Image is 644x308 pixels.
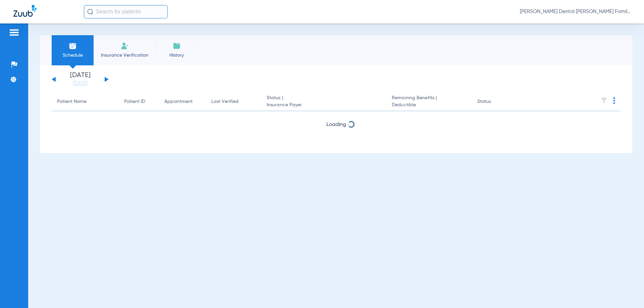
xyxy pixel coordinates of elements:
[60,72,100,87] li: [DATE]
[87,9,93,15] img: Search Icon
[601,97,607,104] img: filter.svg
[164,98,193,105] div: Appointment
[211,98,256,105] div: Last Verified
[13,5,37,17] img: Zuub Logo
[173,42,181,50] img: History
[211,98,238,105] div: Last Verified
[386,93,472,111] th: Remaining Benefits |
[57,52,89,59] span: Schedule
[124,98,145,105] div: Patient ID
[161,52,193,59] span: History
[267,102,381,109] span: Insurance Payer
[121,42,129,50] img: Manual Insurance Verification
[261,93,386,111] th: Status |
[69,42,77,50] img: Schedule
[9,28,19,37] img: hamburger-icon
[164,98,201,105] div: Appointment
[472,93,517,111] th: Status
[520,8,631,15] span: [PERSON_NAME] Dental [PERSON_NAME] Family Dental
[392,102,466,109] span: Deductible
[57,98,113,105] div: Patient Name
[60,80,100,87] a: [DATE]
[326,122,346,127] span: Loading
[57,98,87,105] div: Patient Name
[99,52,151,59] span: Insurance Verification
[613,97,615,104] img: group-dot-blue.svg
[124,98,154,105] div: Patient ID
[84,5,168,18] input: Search for patients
